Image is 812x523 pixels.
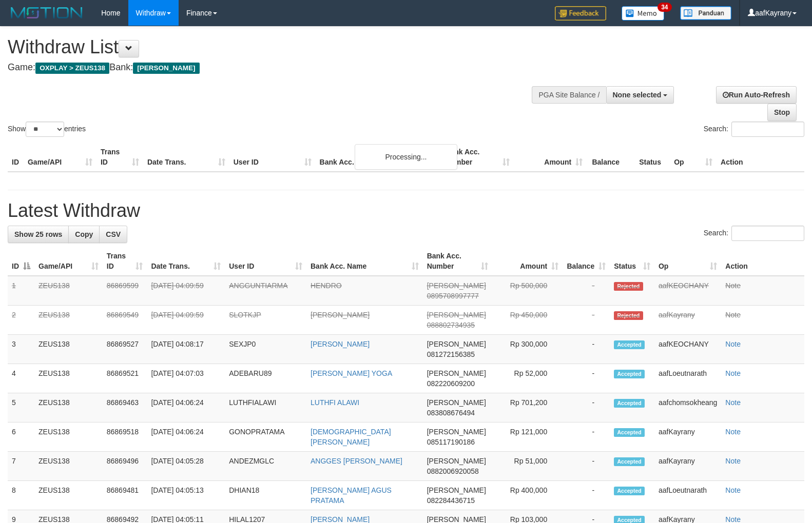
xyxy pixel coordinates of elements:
span: [PERSON_NAME] [133,63,199,74]
td: 3 [8,335,34,364]
label: Search: [704,122,804,137]
span: [PERSON_NAME] [427,311,486,319]
th: Date Trans.: activate to sort column ascending [147,247,225,276]
td: ANDEZMGLC [225,452,306,481]
th: Status: activate to sort column ascending [610,247,654,276]
td: 86869481 [103,481,147,510]
td: 5 [8,393,34,423]
td: DHIAN18 [225,481,306,510]
td: [DATE] 04:05:13 [147,481,225,510]
th: Bank Acc. Name: activate to sort column ascending [306,247,423,276]
select: Showentries [26,122,64,137]
span: Copy [75,230,93,238]
th: Game/API: activate to sort column ascending [34,247,103,276]
img: Feedback.jpg [555,6,606,21]
td: - [563,481,610,510]
td: ADEBARU89 [225,364,306,393]
span: Accepted [614,428,645,437]
img: MOTION_logo.png [8,5,86,21]
a: [PERSON_NAME] [311,311,370,319]
span: Copy 0882006920058 to clipboard [427,467,479,475]
td: [DATE] 04:07:03 [147,364,225,393]
th: Date Trans. [143,143,229,172]
a: Note [725,340,741,348]
span: Rejected [614,282,643,291]
span: [PERSON_NAME] [427,369,486,377]
span: 34 [658,3,671,12]
a: Note [725,369,741,377]
span: None selected [613,91,662,99]
td: Rp 400,000 [492,481,563,510]
th: Bank Acc. Number [441,143,514,172]
a: Note [725,486,741,494]
td: - [563,364,610,393]
td: GONOPRATAMA [225,423,306,452]
span: Accepted [614,340,645,349]
th: Status [635,143,670,172]
th: Op [670,143,717,172]
td: ZEUS138 [34,481,103,510]
th: Action [721,247,804,276]
td: SLOTKJP [225,306,306,335]
td: SEXJP0 [225,335,306,364]
a: [PERSON_NAME] AGUS PRATAMA [311,486,392,505]
td: 8 [8,481,34,510]
span: [PERSON_NAME] [427,486,486,494]
div: Processing... [355,144,457,170]
input: Search: [731,122,804,137]
img: panduan.png [680,6,731,20]
td: 1 [8,276,34,306]
span: [PERSON_NAME] [427,457,486,465]
td: - [563,423,610,452]
span: Accepted [614,457,645,466]
a: LUTHFI ALAWI [311,398,359,407]
a: Copy [68,226,100,243]
td: 86869463 [103,393,147,423]
td: 86869521 [103,364,147,393]
a: [PERSON_NAME] YOGA [311,369,392,377]
th: Amount: activate to sort column ascending [492,247,563,276]
td: - [563,276,610,306]
th: Game/API [24,143,96,172]
span: Copy 085117190186 to clipboard [427,438,475,446]
th: Amount [514,143,587,172]
a: Run Auto-Refresh [716,86,797,104]
a: [DEMOGRAPHIC_DATA][PERSON_NAME] [311,428,391,446]
td: Rp 450,000 [492,306,563,335]
span: [PERSON_NAME] [427,281,486,290]
td: ZEUS138 [34,452,103,481]
td: aafKEOCHANY [654,335,721,364]
th: Bank Acc. Name [316,143,441,172]
td: aafKayrany [654,452,721,481]
span: Accepted [614,370,645,378]
span: Copy 081272156385 to clipboard [427,350,475,358]
span: CSV [106,230,121,238]
a: ANGGES [PERSON_NAME] [311,457,402,465]
input: Search: [731,226,804,241]
td: [DATE] 04:09:59 [147,306,225,335]
td: aafKEOCHANY [654,276,721,306]
td: Rp 52,000 [492,364,563,393]
td: ZEUS138 [34,423,103,452]
span: Copy 088802734935 to clipboard [427,321,475,329]
h1: Latest Withdraw [8,200,804,221]
th: User ID [229,143,316,172]
td: LUTHFIALAWI [225,393,306,423]
td: [DATE] 04:09:59 [147,276,225,306]
th: Balance: activate to sort column ascending [563,247,610,276]
td: 2 [8,306,34,335]
td: ZEUS138 [34,364,103,393]
td: - [563,452,610,481]
span: [PERSON_NAME] [427,398,486,407]
a: Stop [767,104,797,121]
td: ZEUS138 [34,393,103,423]
th: Bank Acc. Number: activate to sort column ascending [423,247,493,276]
td: 86869527 [103,335,147,364]
a: Note [725,398,741,407]
th: Op: activate to sort column ascending [654,247,721,276]
td: 86869599 [103,276,147,306]
td: Rp 701,200 [492,393,563,423]
td: Rp 300,000 [492,335,563,364]
td: aafchomsokheang [654,393,721,423]
td: 7 [8,452,34,481]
